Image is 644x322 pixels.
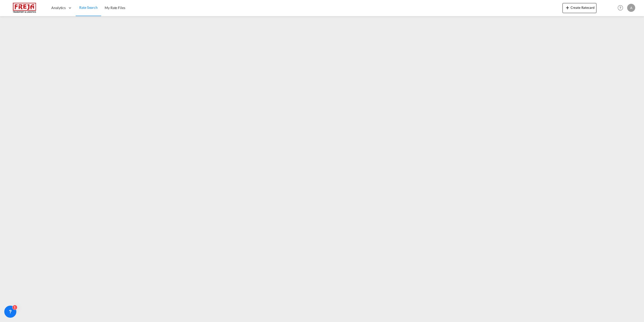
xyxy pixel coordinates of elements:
[627,4,635,12] div: A
[616,4,627,13] div: Help
[565,5,571,11] md-icon: icon-plus 400-fg
[562,3,596,13] button: icon-plus 400-fgCreate Ratecard
[4,296,21,314] iframe: Chat
[8,2,42,14] img: 586607c025bf11f083711d99603023e7.png
[51,5,66,10] span: Analytics
[105,6,125,10] span: My Rate Files
[79,5,98,10] span: Rate Search
[616,4,625,12] span: Help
